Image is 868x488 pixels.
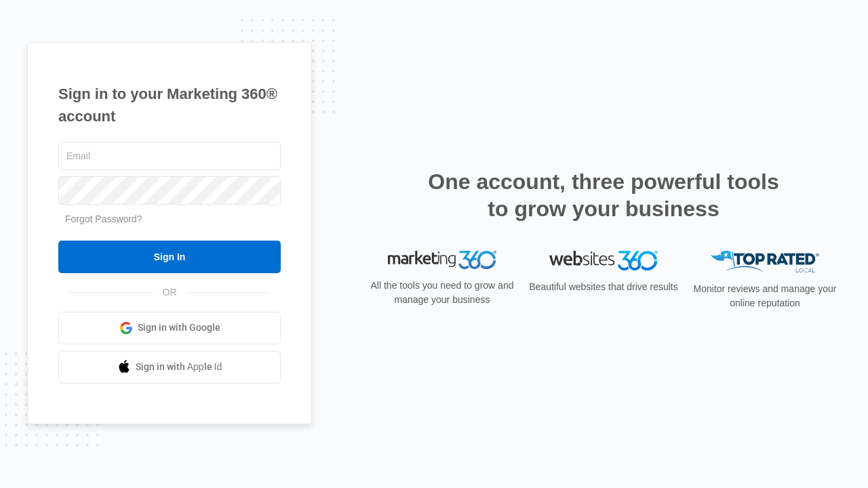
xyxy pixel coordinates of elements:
[58,351,281,384] a: Sign in with Apple Id
[136,360,222,374] span: Sign in with Apple Id
[366,279,518,307] p: All the tools you need to grow and manage your business
[549,251,658,270] img: Websites 360
[58,142,281,170] input: Email
[689,282,841,310] p: Monitor reviews and manage your online reputation
[424,168,783,222] h2: One account, three powerful tools to grow your business
[138,321,220,335] span: Sign in with Google
[388,251,496,270] img: Marketing 360
[711,251,819,273] img: Top Rated Local
[58,241,281,273] input: Sign In
[528,280,679,294] p: Beautiful websites that drive results
[65,213,142,224] a: Forgot Password?
[58,83,281,127] h1: Sign in to your Marketing 360® account
[153,285,186,300] span: OR
[58,312,281,344] a: Sign in with Google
